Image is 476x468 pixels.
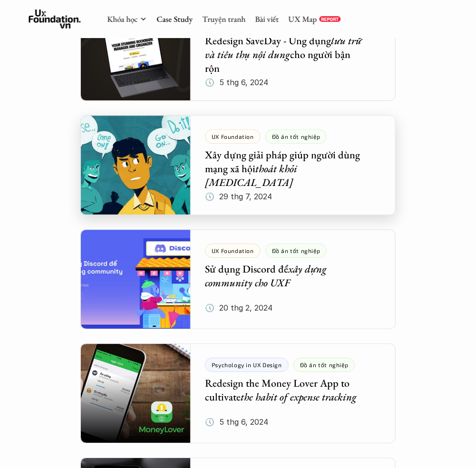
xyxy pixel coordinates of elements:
[80,229,396,329] a: UX FoundationĐồ án tốt nghiệpSử dụng Discord đểxây dựng community cho UXF🕔 20 thg 2, 2024
[202,14,245,24] a: Truyện tranh
[80,115,396,215] a: UX FoundationĐồ án tốt nghiệpXây dựng giải pháp giúp người dùng mạng xã hộithoát khỏi [MEDICAL_DA...
[288,14,317,24] a: UX Map
[80,1,396,101] a: Psychology in UX DesignĐồ án tốt nghiệpRedesign SaveDay - Ứng dụnglưu trữ và tiêu thụ nội dungcho...
[156,14,193,24] a: Case Study
[80,343,396,443] a: Psychology in UX DesignĐồ án tốt nghiệpRedesign the Money Lover App to cultivatethe habit of expe...
[321,16,339,22] p: REPORT
[319,16,340,22] a: REPORT
[107,14,137,24] a: Khóa học
[255,14,279,24] a: Bài viết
